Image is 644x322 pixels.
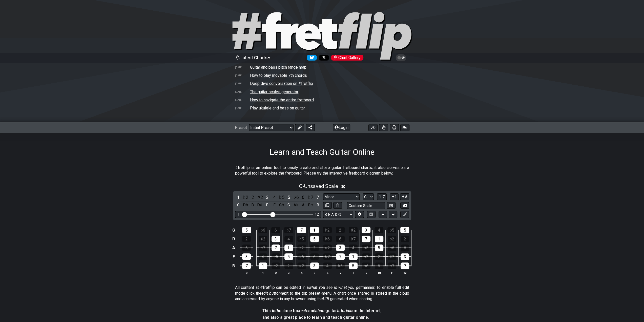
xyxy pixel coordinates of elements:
[389,211,397,218] button: Move down
[293,202,299,209] div: toggle pitch class
[388,236,396,242] div: ♭2
[307,194,314,201] div: toggle scale degree
[379,211,387,218] button: Move up
[235,285,409,302] p: All content at #fretflip can be edited in a manner. To enable full edit mode click the next to th...
[235,211,321,218] div: Visible fret range
[257,202,263,209] div: toggle pitch class
[390,193,399,200] button: 1
[299,183,338,189] span: C - Unsaved Scale
[336,236,345,242] div: 6
[309,285,362,290] em: what you see is what you get
[387,227,396,233] div: ♭5
[231,252,237,261] td: E
[367,211,376,218] button: Toggle horizontal chord view
[349,253,358,260] div: 1
[375,236,383,242] div: 1
[285,194,292,201] div: toggle scale degree
[385,270,398,275] th: 11
[323,227,332,233] div: ♭2
[401,244,409,251] div: 6
[362,253,370,260] div: ♭2
[235,97,250,103] td: [DATE]
[231,243,237,252] td: A
[401,262,409,269] div: 7
[379,195,385,199] span: 1..7
[259,244,267,251] div: ♭7
[278,194,285,201] div: toggle scale degree
[314,194,321,201] div: toggle scale degree
[398,270,411,275] th: 12
[355,211,364,218] button: Edit Tuning
[250,194,256,201] div: toggle scale degree
[235,105,250,111] td: [DATE]
[242,244,251,251] div: 6
[257,194,263,201] div: toggle scale degree
[297,262,306,269] div: ♯2
[315,308,325,313] em: share
[307,202,314,209] div: toggle pitch class
[242,202,249,209] div: toggle pitch class
[363,193,374,200] select: Tonic/Root
[306,124,315,131] button: Share Preset
[390,124,399,131] button: Print
[323,253,332,260] div: ♭7
[388,262,396,269] div: ♭7
[250,202,256,209] div: toggle pitch class
[235,65,250,70] td: [DATE]
[349,227,358,233] div: ♯2
[375,262,383,269] div: 6
[377,193,387,200] button: 1..7
[242,262,251,269] div: 7
[235,81,250,86] td: [DATE]
[285,202,292,209] div: toggle pitch class
[242,194,249,201] div: toggle scale degree
[282,270,295,275] th: 3
[362,227,370,233] div: 3
[235,71,409,80] tr: How to play movable 7th chords on guitar
[235,125,247,130] span: Preset
[333,124,350,131] button: Login
[387,202,395,209] button: Store user defined scale
[400,124,409,131] button: Create image
[310,244,319,251] div: 2
[259,236,267,242] div: ♯2
[235,194,242,201] div: toggle scale degree
[336,253,345,260] div: 7
[235,80,409,88] tr: Deep dive conversation on #fretflip by Google NotebookLM
[310,262,319,269] div: 3
[329,55,363,61] a: #fretflip at Pinterest
[235,96,409,104] tr: Note patterns to navigate the entire fretboard
[231,261,237,271] td: B
[275,308,281,313] em: the
[323,262,332,269] div: 4
[349,262,358,269] div: 5
[323,236,332,242] div: ♭6
[400,227,409,233] div: 5
[310,227,319,233] div: 1
[321,270,334,275] th: 6
[349,236,358,242] div: ♭7
[250,65,307,70] td: Guitar and bass pitch range map
[256,270,269,275] th: 1
[235,202,242,209] div: toggle pitch class
[333,202,342,209] button: Delete
[375,253,383,260] div: 2
[272,253,280,260] div: ♭5
[360,270,372,275] th: 9
[297,227,306,233] div: 7
[249,124,294,131] select: Preset
[317,55,329,61] a: Follow #fretflip at X
[323,202,332,209] button: Copy
[401,236,409,242] div: 2
[308,270,321,275] th: 5
[297,308,308,313] em: create
[250,73,307,78] td: How to play movable 7th chords
[372,270,385,275] th: 10
[271,227,280,233] div: 6
[235,165,409,176] p: #fretflip is an online tool to easily create and share guitar fretboard charts, it also serves as...
[323,296,330,301] em: URL
[336,227,345,233] div: 2
[368,124,378,131] button: 0
[323,211,353,218] select: Tuning
[305,55,317,61] a: Follow #fretflip at Bluesky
